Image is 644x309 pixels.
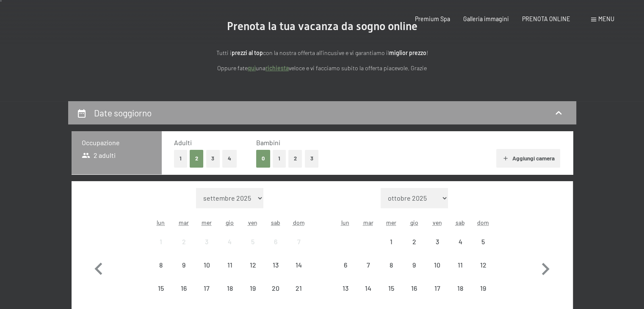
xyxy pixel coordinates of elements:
[172,277,195,300] div: Tue Sep 16 2025
[222,150,237,167] button: 4
[256,138,280,146] span: Bambini
[218,254,241,276] div: arrivo/check-in non effettuabile
[389,49,426,56] strong: miglior prezzo
[150,238,171,259] div: 1
[271,219,280,226] abbr: sabato
[195,230,218,253] div: Wed Sep 03 2025
[334,262,356,283] div: 6
[173,262,194,283] div: 9
[380,254,403,276] div: arrivo/check-in non effettuabile
[287,254,310,276] div: Sun Sep 14 2025
[179,219,189,226] abbr: martedì
[403,230,426,253] div: arrivo/check-in non effettuabile
[136,48,509,58] p: Tutti i con la nostra offerta all'incusive e vi garantiamo il !
[82,151,116,160] span: 2 adulti
[449,254,472,276] div: Sat Oct 11 2025
[404,262,425,283] div: 9
[463,15,509,22] a: Galleria immagini
[381,262,402,283] div: 8
[449,277,472,300] div: Sat Oct 18 2025
[381,285,402,306] div: 15
[415,15,450,22] a: Premium Spa
[218,230,241,253] div: arrivo/check-in non effettuabile
[149,254,172,276] div: Mon Sep 08 2025
[196,262,217,283] div: 10
[82,138,152,147] h3: Occupazione
[172,230,195,253] div: arrivo/check-in non effettuabile
[227,20,417,33] span: Prenota la tua vacanza da sogno online
[403,254,426,276] div: arrivo/check-in non effettuabile
[403,254,426,276] div: Thu Oct 09 2025
[150,285,171,306] div: 15
[334,277,357,300] div: Mon Oct 13 2025
[219,262,240,283] div: 11
[496,149,560,168] button: Aggiungi camera
[426,285,448,306] div: 17
[450,262,471,283] div: 11
[241,254,264,276] div: Fri Sep 12 2025
[334,254,357,276] div: arrivo/check-in non effettuabile
[172,277,195,300] div: arrivo/check-in non effettuabile
[219,238,240,259] div: 4
[149,230,172,253] div: Mon Sep 01 2025
[380,277,403,300] div: arrivo/check-in non effettuabile
[190,150,204,167] button: 2
[242,262,263,283] div: 12
[380,230,403,253] div: arrivo/check-in non effettuabile
[381,238,402,259] div: 1
[358,285,379,306] div: 14
[264,277,287,300] div: Sat Sep 20 2025
[195,230,218,253] div: arrivo/check-in non effettuabile
[242,285,263,306] div: 19
[265,262,286,283] div: 13
[149,277,172,300] div: arrivo/check-in non effettuabile
[248,219,257,226] abbr: venerdì
[264,230,287,253] div: Sat Sep 06 2025
[173,238,194,259] div: 2
[195,277,218,300] div: Wed Sep 17 2025
[288,262,309,283] div: 14
[196,238,217,259] div: 3
[264,254,287,276] div: Sat Sep 13 2025
[265,285,286,306] div: 20
[202,219,212,226] abbr: mercoledì
[265,64,289,72] a: richiesta
[426,238,448,259] div: 3
[357,277,380,300] div: arrivo/check-in non effettuabile
[380,254,403,276] div: Wed Oct 08 2025
[403,277,426,300] div: Thu Oct 16 2025
[293,219,305,226] abbr: domenica
[264,277,287,300] div: arrivo/check-in non effettuabile
[305,150,319,167] button: 3
[94,108,152,118] h2: Date soggiorno
[341,219,349,226] abbr: lunedì
[287,254,310,276] div: arrivo/check-in non effettuabile
[196,285,217,306] div: 17
[433,219,442,226] abbr: venerdì
[598,15,614,22] span: Menu
[386,219,396,226] abbr: mercoledì
[232,49,263,56] strong: prezzi al top
[287,230,310,253] div: Sun Sep 07 2025
[149,254,172,276] div: arrivo/check-in non effettuabile
[264,230,287,253] div: arrivo/check-in non effettuabile
[288,150,302,167] button: 2
[288,285,309,306] div: 21
[218,254,241,276] div: Thu Sep 11 2025
[473,238,494,259] div: 5
[410,219,418,226] abbr: giovedì
[206,150,220,167] button: 3
[241,230,264,253] div: arrivo/check-in non effettuabile
[287,277,310,300] div: arrivo/check-in non effettuabile
[218,277,241,300] div: Thu Sep 18 2025
[449,230,472,253] div: arrivo/check-in non effettuabile
[173,285,194,306] div: 16
[472,230,495,253] div: arrivo/check-in non effettuabile
[403,277,426,300] div: arrivo/check-in non effettuabile
[380,230,403,253] div: Wed Oct 01 2025
[248,64,256,72] a: quì
[241,277,264,300] div: arrivo/check-in non effettuabile
[472,254,495,276] div: Sun Oct 12 2025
